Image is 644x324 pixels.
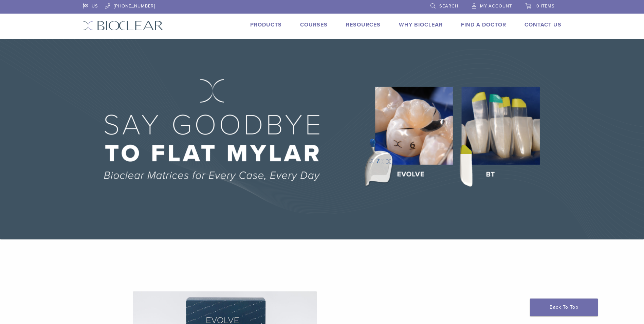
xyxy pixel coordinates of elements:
[530,299,598,316] a: Back To Top
[536,3,555,9] span: 0 items
[83,21,163,31] img: Bioclear
[300,21,328,28] a: Courses
[346,21,381,28] a: Resources
[250,21,282,28] a: Products
[439,3,458,9] span: Search
[399,21,443,28] a: Why Bioclear
[461,21,506,28] a: Find A Doctor
[525,21,562,28] a: Contact Us
[480,3,512,9] span: My Account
